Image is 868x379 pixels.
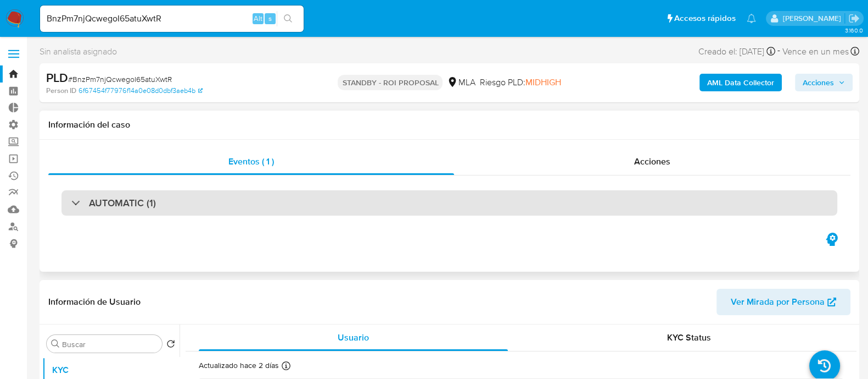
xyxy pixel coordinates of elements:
span: KYC Status [667,331,711,344]
span: - [777,44,780,59]
button: search-icon [277,11,299,26]
b: AML Data Collector [707,74,774,91]
input: Buscar usuario o caso... [40,12,304,26]
button: Acciones [795,74,853,91]
div: AUTOMATIC (1) [61,190,837,216]
a: Salir [848,13,860,24]
p: STANDBY - ROI PROPOSAL [338,75,443,90]
button: AML Data Collector [699,74,782,91]
h3: AUTOMATIC (1) [89,197,156,209]
h1: Información del caso [48,119,850,130]
span: Eventos ( 1 ) [228,155,274,168]
div: Creado el: [DATE] [698,44,775,59]
span: Ver Mirada por Persona [731,289,825,315]
b: PLD [46,69,68,86]
span: MIDHIGH [525,76,561,89]
span: Acciones [634,155,670,168]
span: s [268,13,272,24]
span: Riesgo PLD: [479,76,561,89]
a: 6f67454f77976f14a0e08d0dbf3aeb4b [79,86,203,96]
div: MLA [447,76,475,89]
span: Usuario [338,331,369,344]
p: Actualizado hace 2 días [199,360,279,371]
span: Accesos rápidos [674,13,736,24]
span: Vence en un mes [782,46,849,58]
p: emmanuel.vitiello@mercadolibre.com [782,13,844,24]
b: Person ID [46,86,76,96]
span: # BnzPm7njQcwegoI65atuXwtR [68,74,172,85]
button: Volver al orden por defecto [166,339,175,351]
input: Buscar [62,339,158,349]
a: Notificaciones [747,14,756,23]
span: Alt [254,13,262,24]
span: Acciones [803,74,834,91]
span: Sin analista asignado [40,46,117,58]
button: Buscar [51,339,60,348]
button: Ver Mirada por Persona [716,289,850,315]
h1: Información de Usuario [48,296,141,307]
